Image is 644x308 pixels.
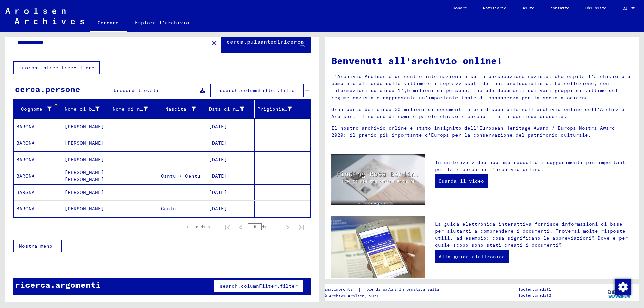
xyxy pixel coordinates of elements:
button: Mostra meno [13,240,62,252]
font: search.columnFilter.filter [220,283,298,289]
font: Data di nascita [209,106,254,112]
button: search.columnFilter.filter [214,280,304,292]
font: Prigioniero n. [257,106,300,112]
font: [DATE] [209,206,227,212]
font: Alla guida elettronica [439,254,505,260]
font: Centu [161,206,176,212]
a: Cercare [90,15,127,32]
font: [DATE] [209,157,227,163]
font: [PERSON_NAME] [PERSON_NAME] [65,169,104,182]
font: contatto [550,5,569,10]
img: video.jpg [331,154,425,205]
mat-header-cell: Data di nascita [206,100,255,118]
a: Esplora l'archivio [127,15,197,31]
font: Mostra meno [19,243,52,249]
font: BARGNA [16,124,35,130]
font: Donare [453,5,467,10]
button: Prima pagina [221,220,234,234]
font: Chi siamo [585,5,606,10]
font: Gran parte dei circa 30 milioni di documenti è ora disponibile nell'archivio online dell'Archivio... [331,106,624,119]
a: Guarda il video [435,174,488,188]
font: Benvenuti all'archivio online! [331,55,502,66]
font: Notiziario [483,5,506,10]
font: [DATE] [209,124,227,130]
font: cerca.pulsantediricerca [227,38,304,45]
font: footer.credit1 [518,287,551,292]
font: In un breve video abbiamo raccolto i suggerimenti più importanti per la ricerca nell'archivio onl... [435,159,628,172]
mat-icon: close [210,39,218,47]
div: Prigioniero n. [257,104,303,114]
div: Cognome [16,104,62,114]
font: footer.credit2 [518,293,551,298]
img: Arolsen_neg.svg [5,8,84,24]
font: Aiuto [523,5,534,10]
mat-header-cell: Cognome [14,100,62,118]
font: BARGNA [16,189,35,195]
a: piè di pagina.impronta [301,286,358,293]
button: Ultima pagina [294,220,308,234]
font: L'Archivio Arolsen è un centro internazionale sulla persecuzione nazista, che ospita l'archivio p... [331,73,630,101]
font: search.columnFilter.filter [220,87,298,94]
font: [PERSON_NAME] [65,206,104,212]
img: yv_logo.png [607,284,632,301]
img: Modifica consenso [615,279,631,295]
font: record trovati [117,87,159,94]
button: search.inTree.treeFilter [13,61,100,74]
font: BARGNA [16,157,35,163]
font: di 1 [262,224,271,229]
font: piè di pagina.Informativa sulla privacy [366,287,458,292]
font: BARGNA [16,140,35,146]
font: [DATE] [209,189,227,195]
font: search.inTree.treeFilter [19,65,92,71]
font: [PERSON_NAME] [65,157,104,163]
font: BARGNA [16,173,35,179]
a: Alla guida elettronica [435,250,509,263]
font: [DATE] [209,140,227,146]
button: search.columnFilter.filter [214,84,304,97]
button: Chiaro [208,36,221,49]
font: Nascita [165,106,186,112]
font: DI [623,6,627,11]
font: Nome di nascita [113,106,158,112]
font: 6 [114,87,117,94]
font: Guarda il video [439,178,484,184]
div: Nome di battesimo [65,104,110,114]
font: [DATE] [209,173,227,179]
font: [PERSON_NAME] [65,140,104,146]
font: Il nostro archivio online è stato insignito dell'European Heritage Award / Europa Nostra Award 20... [331,125,615,138]
font: Nome di battesimo [65,106,116,112]
a: piè di pagina.Informativa sulla privacy [361,286,466,293]
div: Nascita [161,104,206,114]
font: | [358,286,361,292]
font: [PERSON_NAME] [65,124,104,130]
div: Data di nascita [209,104,254,114]
div: Nome di nascita [113,104,158,114]
font: piè di pagina.impronta [301,287,353,292]
font: [PERSON_NAME] [65,189,104,195]
mat-header-cell: Nome di battesimo [62,100,110,118]
mat-header-cell: Nascita [158,100,207,118]
button: Pagina successiva [281,220,294,234]
img: eguide.jpg [331,216,425,278]
button: Pagina precedente [234,220,248,234]
font: Cantu / Centu [161,173,200,179]
font: La guida elettronica interattiva fornisce informazioni di base per aiutarti a comprendere i docum... [435,221,628,248]
font: BARGNA [16,206,35,212]
font: Cognome [21,106,42,112]
font: cerca.persone [15,84,80,94]
font: Cercare [98,20,119,26]
font: Copyright © Archivi Arolsen, 2021 [301,293,378,298]
font: 1 – 6 di 6 [186,224,210,229]
font: ricerca.argomenti [15,280,101,290]
button: cerca.pulsantediricerca [221,32,311,53]
mat-header-cell: Nome di nascita [110,100,158,118]
font: Esplora l'archivio [135,20,189,26]
mat-header-cell: Prigioniero n. [255,100,311,118]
